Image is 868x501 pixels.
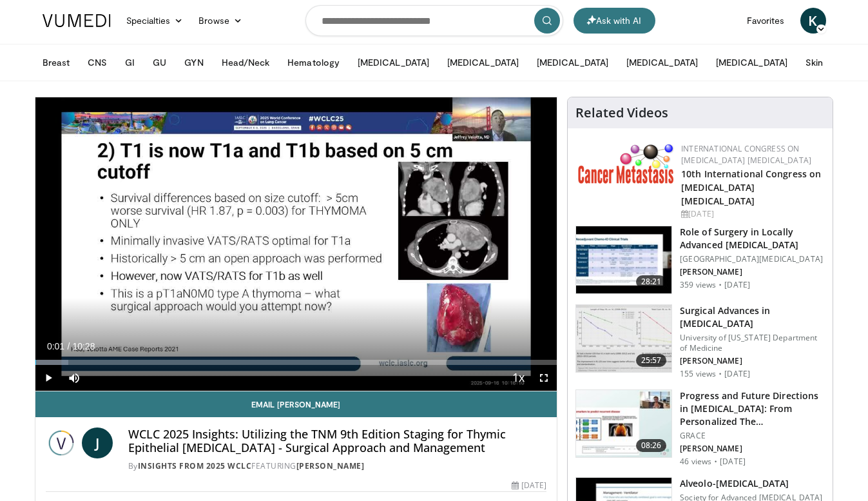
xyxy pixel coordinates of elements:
a: K [800,8,826,34]
img: Insights from 2025 WCLC [46,427,77,458]
img: 2e17de3c-c00f-4e8e-901e-dedf65a9b0b0.150x105_q85_crop-smart_upscale.jpg [576,305,671,372]
button: GI [117,50,142,75]
button: [MEDICAL_DATA] [708,50,795,75]
button: Playback Rate [505,365,531,391]
button: [MEDICAL_DATA] [619,50,706,75]
p: [DATE] [724,280,750,290]
button: GYN [177,50,211,75]
span: 28:21 [636,275,667,288]
p: [PERSON_NAME] [680,267,825,277]
button: Mute [61,365,87,391]
span: 25:57 [636,354,667,367]
span: 0:01 [47,341,64,351]
div: By FEATURING [128,460,547,472]
button: Fullscreen [531,365,557,391]
button: Skin [798,50,831,75]
h4: Related Videos [575,105,668,121]
p: [PERSON_NAME] [680,356,825,366]
p: 359 views [680,280,716,290]
a: Favorites [739,8,793,34]
h3: Role of Surgery in Locally Advanced [MEDICAL_DATA] [680,226,825,251]
a: J [82,427,113,458]
button: GU [145,50,174,75]
video-js: Video Player [35,97,557,391]
p: [DATE] [720,457,746,467]
button: Breast [35,50,77,75]
img: 6ff8bc22-9509-4454-a4f8-ac79dd3b8976.png.150x105_q85_autocrop_double_scale_upscale_version-0.2.png [578,143,675,184]
p: [PERSON_NAME] [680,444,825,454]
div: · [719,280,722,290]
h3: Alveolo-[MEDICAL_DATA] [680,477,822,490]
a: Browse [191,8,250,34]
p: 155 views [680,369,716,379]
button: Ask with AI [574,8,655,34]
button: Head/Neck [214,50,278,75]
p: GRACE [680,431,825,441]
a: 08:26 Progress and Future Directions in [MEDICAL_DATA]: From Personalized The… GRACE [PERSON_NAME... [575,389,825,467]
div: [DATE] [512,480,546,491]
img: 0cc2a885-86fe-47b5-b40f-7602b80c5040.150x105_q85_crop-smart_upscale.jpg [576,226,671,293]
div: [DATE] [681,208,822,220]
a: [PERSON_NAME] [296,460,365,471]
button: Play [35,365,61,391]
button: Hematology [280,50,347,75]
button: CNS [80,50,115,75]
h4: WCLC 2025 Insights: Utilizing the TNM 9th Edition Staging for Thymic Epithelial [MEDICAL_DATA] - ... [128,427,547,455]
input: Search topics, interventions [305,5,563,36]
h3: Progress and Future Directions in [MEDICAL_DATA]: From Personalized The… [680,389,825,428]
a: 25:57 Surgical Advances in [MEDICAL_DATA] University of [US_STATE] Department of Medicine [PERSON... [575,304,825,379]
a: 28:21 Role of Surgery in Locally Advanced [MEDICAL_DATA] [GEOGRAPHIC_DATA][MEDICAL_DATA] [PERSON_... [575,226,825,294]
p: [DATE] [724,369,750,379]
a: International Congress on [MEDICAL_DATA] [MEDICAL_DATA] [681,143,811,166]
button: [MEDICAL_DATA] [350,50,437,75]
button: [MEDICAL_DATA] [439,50,526,75]
p: [GEOGRAPHIC_DATA][MEDICAL_DATA] [680,254,825,264]
div: · [719,369,722,379]
a: Specialties [119,8,191,34]
span: / [68,341,70,351]
h3: Surgical Advances in [MEDICAL_DATA] [680,304,825,330]
span: 10:28 [72,341,95,351]
div: · [714,457,717,467]
a: Insights from 2025 WCLC [138,460,252,471]
img: 34f46ac5-6340-43c3-a844-9e9dc6a300de.150x105_q85_crop-smart_upscale.jpg [576,390,671,457]
a: 10th International Congress on [MEDICAL_DATA] [MEDICAL_DATA] [681,168,821,207]
button: [MEDICAL_DATA] [529,50,616,75]
p: 46 views [680,457,711,467]
p: University of [US_STATE] Department of Medicine [680,333,825,353]
div: Progress Bar [35,360,557,365]
span: 08:26 [636,439,667,452]
a: Email [PERSON_NAME] [35,391,557,417]
img: VuMedi Logo [43,14,111,27]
